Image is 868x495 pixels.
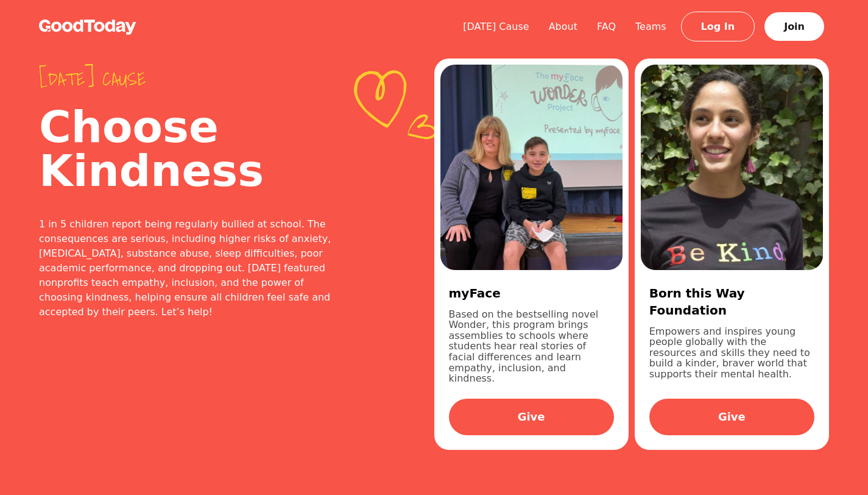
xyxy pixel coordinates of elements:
a: Teams [626,21,676,32]
p: Empowers and inspires young people globally with the resources and skills they need to build a ki... [649,326,814,384]
div: 1 in 5 children report being regularly bullied at school. The consequences are serious, including... [39,217,337,319]
h3: myFace [449,285,614,302]
span: [DATE] cause [39,68,337,90]
a: Log In [681,12,755,41]
h3: Born this Way Foundation [649,285,814,319]
a: About [539,21,587,32]
a: Give [449,399,614,435]
img: GoodToday [39,20,136,35]
h2: Choose Kindness [39,105,337,193]
a: Join [764,12,824,41]
a: [DATE] Cause [453,21,539,32]
a: FAQ [587,21,626,32]
img: d3617426-5f82-443a-8fc1-cbe378513f6f.jpg [440,65,623,270]
p: Based on the bestselling novel Wonder, this program brings assemblies to schools where students h... [449,309,614,384]
img: 090420134221Email%20Template%20-%20CharityA.jpg [641,65,823,270]
a: Give [649,399,814,435]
